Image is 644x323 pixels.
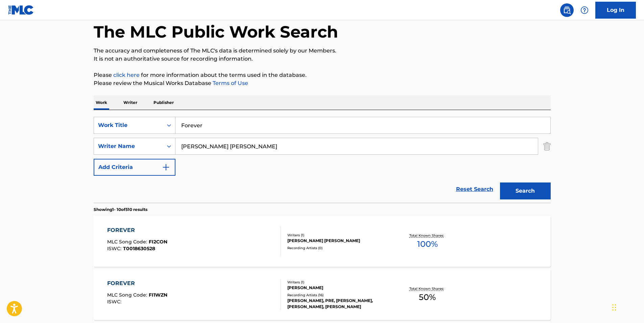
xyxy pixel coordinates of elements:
img: 9d2ae6d4665cec9f34b9.svg [162,163,170,171]
div: Drag [612,297,616,318]
div: [PERSON_NAME] [PERSON_NAME] [287,238,389,244]
button: Add Criteria [94,159,175,176]
div: FOREVER [107,226,167,234]
div: [PERSON_NAME], PRE, [PERSON_NAME], [PERSON_NAME], [PERSON_NAME] [287,298,389,310]
p: It is not an authoritative source for recording information. [94,55,551,63]
div: Writers ( 1 ) [287,280,389,285]
p: Work [94,95,109,110]
a: FOREVERMLC Song Code:FI1WZNISWC:Writers (1)[PERSON_NAME]Recording Artists (16)[PERSON_NAME], PRE,... [94,269,551,320]
div: Writer Name [98,142,159,150]
img: search [563,6,571,14]
a: click here [113,72,140,78]
div: Recording Artists ( 0 ) [287,245,389,251]
a: Log In [595,2,636,19]
p: Please review the Musical Works Database [94,79,551,87]
a: Public Search [560,3,574,17]
div: Help [578,3,591,17]
p: Showing 1 - 10 of 510 results [94,207,147,213]
span: MLC Song Code : [107,292,149,298]
a: Reset Search [453,182,497,197]
div: FOREVER [107,279,167,287]
span: T0018630528 [123,245,155,252]
form: Search Form [94,117,551,203]
img: MLC Logo [8,5,34,15]
div: Work Title [98,121,159,129]
span: ISWC : [107,299,123,305]
a: Terms of Use [211,80,248,86]
p: Please for more information about the terms used in the database. [94,71,551,79]
p: Writer [121,95,139,110]
img: Delete Criterion [543,138,551,155]
iframe: Chat Widget [610,290,644,323]
div: Recording Artists ( 16 ) [287,293,389,298]
p: The accuracy and completeness of The MLC's data is determined solely by our Members. [94,47,551,55]
span: FI2CON [149,239,167,245]
p: Total Known Shares: [409,286,446,291]
button: Search [500,182,551,199]
span: 50 % [419,291,436,303]
p: Total Known Shares: [409,233,446,238]
span: MLC Song Code : [107,239,149,245]
p: Publisher [151,95,176,110]
span: FI1WZN [149,292,167,298]
div: [PERSON_NAME] [287,285,389,291]
span: 100 % [417,238,438,250]
a: FOREVERMLC Song Code:FI2CONISWC:T0018630528Writers (1)[PERSON_NAME] [PERSON_NAME]Recording Artist... [94,216,551,267]
div: Writers ( 1 ) [287,233,389,238]
h1: The MLC Public Work Search [94,22,338,42]
span: ISWC : [107,245,123,252]
img: help [580,6,589,14]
